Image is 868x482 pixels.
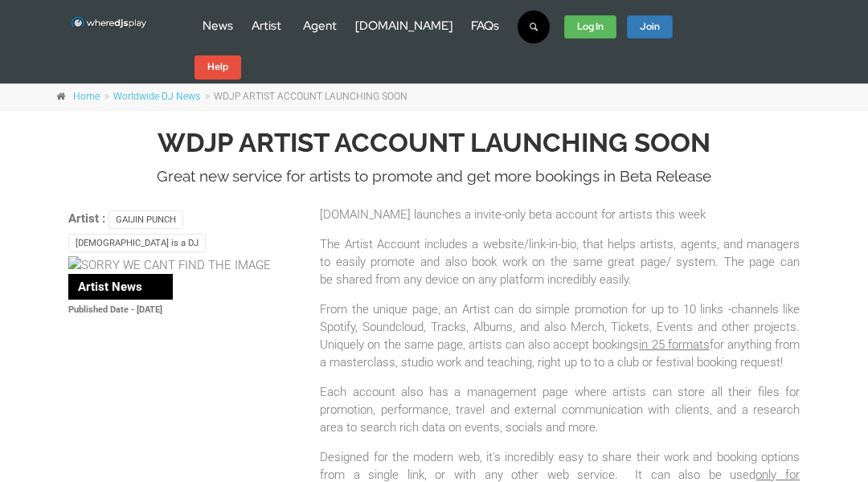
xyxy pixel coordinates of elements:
a: Artist [252,18,281,34]
strong: Log In [577,20,604,33]
p: From the unique page, an Artist can do simple promotion for up to 10 links -channels like Spotify... [320,300,800,371]
a: [DOMAIN_NAME] [355,18,452,34]
u: in 25 formats [639,337,709,352]
a: News [203,18,233,34]
a: Worldwide DJ News [113,91,200,102]
b: Artist : [68,211,105,226]
p: Each account also has a management page where artists can store all their files for promotion, pe... [320,383,800,436]
img: WhereDJsPlay [71,16,148,31]
p: The Artist Account includes a website/link-in-bio, that helps artists, agents, and managers to ea... [320,235,800,288]
a: GAIJIN PUNCH [108,211,187,226]
p: [DOMAIN_NAME] launches a invite-only beta account for artists this week [320,206,800,223]
p: Published Date - [DATE] [68,304,296,317]
a: Help [194,55,241,80]
a: Log In [564,15,616,39]
a: Join [627,15,673,39]
span: GAIJIN PUNCH [108,210,183,229]
span: [DEMOGRAPHIC_DATA] is a DJ [68,234,206,252]
h1: WDJP ARTIST ACCOUNT LAUNCHING SOON [56,127,812,159]
a: Agent [303,18,337,34]
img: SORRY WE CANT FIND THE IMAGE [68,256,296,274]
a: FAQs [471,18,499,34]
li: WDJP ARTIST ACCOUNT LAUNCHING SOON [203,90,407,104]
strong: Artist News [78,280,142,294]
a: Home [73,91,100,102]
strong: Join [640,20,660,33]
a: [DEMOGRAPHIC_DATA] is a DJ [68,235,210,249]
strong: Help [207,60,228,73]
h4: Great new service for artists to promote and get more bookings in Beta Release [56,167,812,186]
